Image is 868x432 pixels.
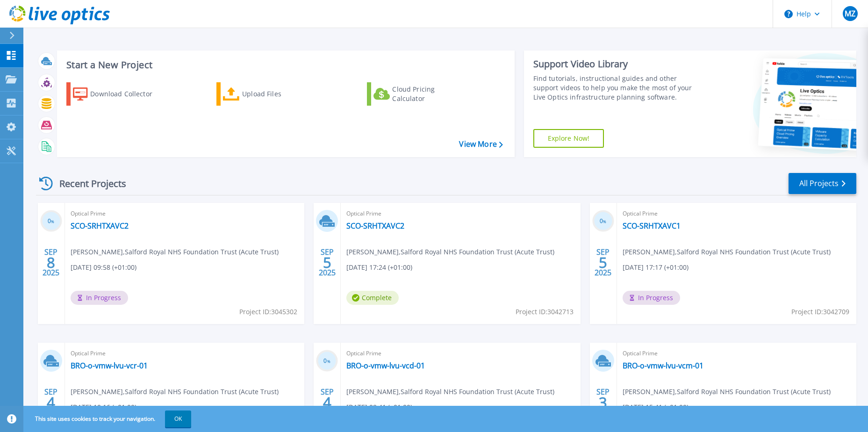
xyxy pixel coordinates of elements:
span: [PERSON_NAME] , Salford Royal NHS Foundation Trust (Acute Trust) [71,387,279,397]
div: Cloud Pricing Calculator [392,85,467,103]
a: BRO-o-vmw-lvu-vcm-01 [623,361,703,370]
span: 3 [599,398,607,406]
span: Optical Prime [346,209,574,219]
h3: 0 [592,216,614,227]
span: [PERSON_NAME] , Salford Royal NHS Foundation Trust (Acute Trust) [346,387,554,397]
a: All Projects [789,173,856,194]
span: Optical Prime [71,348,299,359]
span: % [603,219,606,224]
span: [PERSON_NAME] , Salford Royal NHS Foundation Trust (Acute Trust) [623,247,831,257]
h3: 0 [40,216,62,227]
a: BRO-o-vmw-lvu-vcr-01 [71,361,148,370]
span: In Progress [71,291,128,305]
span: [PERSON_NAME] , Salford Royal NHS Foundation Trust (Acute Trust) [623,387,831,397]
span: % [51,219,54,224]
div: SEP 2025 [594,385,612,419]
div: SEP 2025 [42,385,60,419]
span: Complete [346,291,399,305]
div: SEP 2025 [594,245,612,280]
button: OK [165,410,191,427]
h3: 0 [316,356,338,367]
div: Support Video Library [533,58,703,70]
a: View More [459,140,502,149]
span: Optical Prime [623,209,851,219]
a: SCO-SRHTXAVC2 [71,221,129,230]
a: BRO-o-vmw-lvu-vcd-01 [346,361,425,370]
span: MZ [845,10,855,17]
span: In Progress [623,291,680,305]
span: % [327,359,330,364]
h3: Start a New Project [66,60,502,70]
a: Explore Now! [533,129,604,148]
span: Optical Prime [623,348,851,359]
span: 5 [323,259,331,266]
div: Download Collector [90,85,165,103]
span: [DATE] 09:58 (+01:00) [71,262,136,273]
span: [DATE] 17:24 (+01:00) [346,262,412,273]
a: Cloud Pricing Calculator [367,82,471,106]
div: Find tutorials, instructional guides and other support videos to help you make the most of your L... [533,74,703,102]
a: SCO-SRHTXAVC2 [346,221,404,230]
div: SEP 2025 [318,245,336,280]
div: Upload Files [242,85,317,103]
div: SEP 2025 [42,245,60,280]
span: [DATE] 15:41 (+01:00) [623,402,689,412]
span: Project ID: 3042709 [791,307,849,317]
div: Recent Projects [36,172,139,195]
span: [PERSON_NAME] , Salford Royal NHS Foundation Trust (Acute Trust) [71,247,279,257]
span: Project ID: 3045302 [239,307,297,317]
span: Project ID: 3042713 [516,307,574,317]
span: [DATE] 09:41 (+01:00) [346,402,412,412]
span: 8 [47,259,55,266]
span: [PERSON_NAME] , Salford Royal NHS Foundation Trust (Acute Trust) [346,247,554,257]
span: Optical Prime [346,348,574,359]
span: 4 [47,398,55,406]
span: [DATE] 10:16 (+01:00) [71,402,136,412]
span: 4 [323,398,331,406]
div: SEP 2025 [318,385,336,419]
span: This site uses cookies to track your navigation. [26,410,191,427]
span: 5 [599,259,607,266]
a: SCO-SRHTXAVC1 [623,221,681,230]
span: Optical Prime [71,209,299,219]
a: Download Collector [66,82,171,106]
a: Upload Files [216,82,321,106]
span: [DATE] 17:17 (+01:00) [623,262,689,273]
